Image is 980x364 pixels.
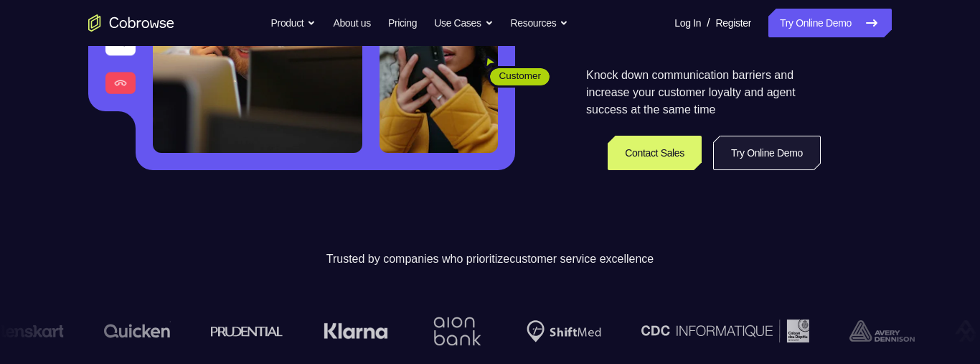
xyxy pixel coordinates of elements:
[768,9,892,37] a: Try Online Demo
[333,9,370,37] a: About us
[586,67,821,118] p: Knock down communication barriers and increase your customer loyalty and agent success at the sam...
[320,322,385,340] img: Klarna
[434,9,493,37] button: Use Cases
[511,9,569,37] button: Resources
[523,320,598,342] img: Shiftmed
[88,14,174,32] a: Go to the home page
[638,319,806,342] img: CDC Informatique
[388,9,417,37] a: Pricing
[674,9,701,37] a: Log In
[707,14,710,32] span: /
[713,136,821,170] a: Try Online Demo
[271,9,316,37] button: Product
[716,9,751,37] a: Register
[425,302,483,360] img: Aion Bank
[207,325,280,337] img: prudential
[509,253,654,265] span: customer service excellence
[608,136,702,170] a: Contact Sales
